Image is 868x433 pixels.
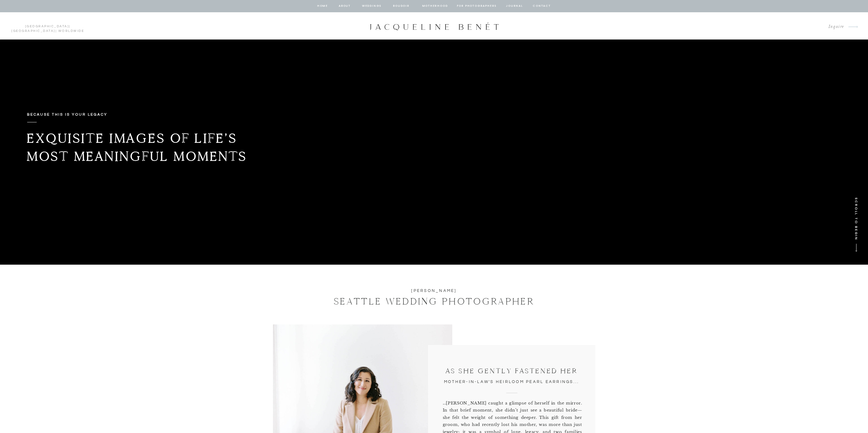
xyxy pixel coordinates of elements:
[422,3,448,9] a: Motherhood
[457,3,497,9] a: for photographers
[27,113,107,117] b: Because this is your legacy
[317,3,329,9] a: home
[9,24,87,28] p: | | Worldwide
[532,3,552,9] a: contact
[27,130,247,164] b: Exquisite images of life’s most meaningful moments
[338,3,351,9] a: about
[11,29,56,33] a: [GEOGRAPHIC_DATA]
[505,3,524,9] a: journal
[25,25,69,28] a: [GEOGRAPHIC_DATA]
[393,3,410,9] a: BOUDOIR
[823,23,844,31] a: Inquire
[376,287,493,294] h2: [PERSON_NAME]
[361,3,382,9] a: Weddings
[441,378,582,385] p: Mother-In-Law's Heirloom Pearl Earrings...
[852,197,859,249] p: SCROLL TO BEGIN
[314,294,554,308] h1: SEATTLE WEDDING PHOTOGRAPHER
[441,366,582,377] p: As she Gently Fastened Her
